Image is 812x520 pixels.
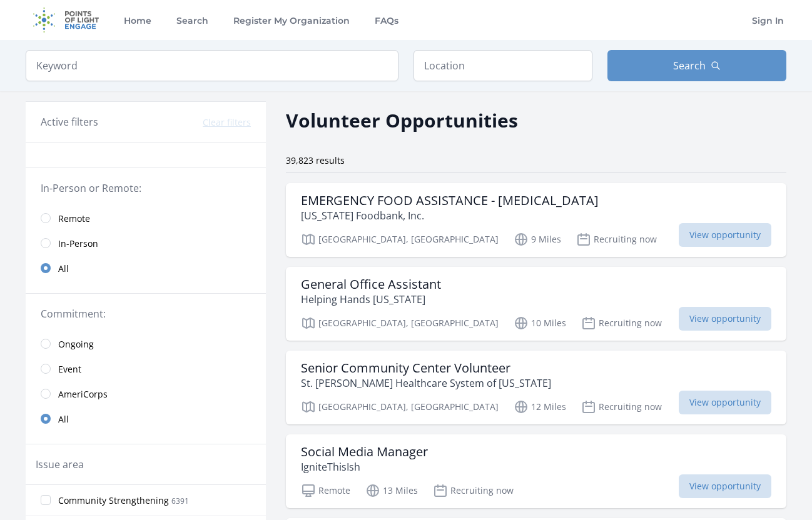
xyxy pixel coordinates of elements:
[203,116,251,129] button: Clear filters
[26,50,398,81] input: Keyword
[301,444,428,459] h3: Social Media Manager
[514,232,561,247] p: 9 Miles
[26,206,266,231] a: Remote
[58,262,69,275] span: All
[41,495,51,505] input: Community Strengthening 6391
[581,399,662,414] p: Recruiting now
[301,208,599,223] p: [US_STATE] Foodbank, Inc.
[679,391,771,414] span: View opportunity
[576,232,657,247] p: Recruiting now
[58,413,69,426] span: All
[673,58,706,73] span: Search
[286,267,786,341] a: General Office Assistant Helping Hands [US_STATE] [GEOGRAPHIC_DATA], [GEOGRAPHIC_DATA] 10 Miles R...
[414,50,592,81] input: Location
[301,361,551,376] h3: Senior Community Center Volunteer
[301,399,499,414] p: [GEOGRAPHIC_DATA], [GEOGRAPHIC_DATA]
[286,434,786,508] a: Social Media Manager IgniteThisIsh Remote 13 Miles Recruiting now View opportunity
[301,459,428,474] p: IgniteThisIsh
[581,316,662,331] p: Recruiting now
[58,388,108,401] span: AmeriCorps
[26,406,266,431] a: All
[58,212,90,225] span: Remote
[286,351,786,424] a: Senior Community Center Volunteer St. [PERSON_NAME] Healthcare System of [US_STATE] [GEOGRAPHIC_D...
[286,183,786,257] a: EMERGENCY FOOD ASSISTANCE - [MEDICAL_DATA] [US_STATE] Foodbank, Inc. [GEOGRAPHIC_DATA], [GEOGRAPH...
[514,399,566,414] p: 12 Miles
[301,316,499,331] p: [GEOGRAPHIC_DATA], [GEOGRAPHIC_DATA]
[58,494,169,507] span: Community Strengthening
[301,376,551,391] p: St. [PERSON_NAME] Healthcare System of [US_STATE]
[286,106,518,134] h2: Volunteer Opportunities
[514,316,566,331] p: 10 Miles
[58,363,81,376] span: Event
[41,306,251,321] legend: Commitment:
[58,338,94,351] span: Ongoing
[41,114,98,129] h3: Active filters
[607,50,786,81] button: Search
[301,292,441,307] p: Helping Hands [US_STATE]
[679,474,771,498] span: View opportunity
[58,237,98,250] span: In-Person
[433,483,514,498] p: Recruiting now
[41,181,251,196] legend: In-Person or Remote:
[26,231,266,256] a: In-Person
[679,223,771,247] span: View opportunity
[26,356,266,381] a: Event
[286,154,345,166] span: 39,823 results
[36,457,84,472] legend: Issue area
[365,483,418,498] p: 13 Miles
[301,483,350,498] p: Remote
[171,496,189,506] span: 6391
[26,256,266,281] a: All
[301,232,499,247] p: [GEOGRAPHIC_DATA], [GEOGRAPHIC_DATA]
[26,381,266,406] a: AmeriCorps
[301,193,599,208] h3: EMERGENCY FOOD ASSISTANCE - [MEDICAL_DATA]
[26,331,266,356] a: Ongoing
[679,307,771,331] span: View opportunity
[301,277,441,292] h3: General Office Assistant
